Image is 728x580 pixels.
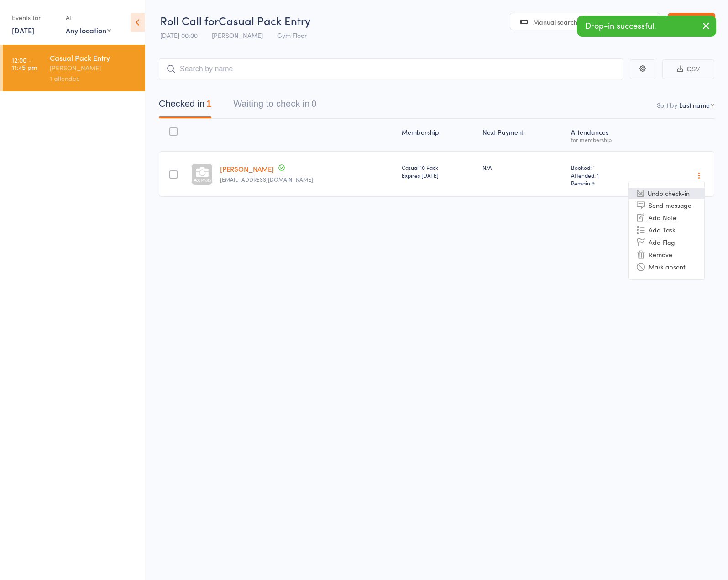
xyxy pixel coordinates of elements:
li: Undo check-in [629,188,704,199]
div: [PERSON_NAME] [50,63,137,73]
button: CSV [662,59,714,79]
li: Add Flag [629,236,704,248]
div: Any location [66,25,111,35]
span: Casual Pack Entry [219,13,310,28]
div: 0 [311,99,316,109]
input: Search by name [159,58,623,79]
div: Casual Pack Entry [50,53,137,63]
div: Casual 10 Pack [402,163,475,179]
div: Last name [679,100,710,110]
div: Events for [12,10,57,25]
div: Membership [398,123,479,147]
div: Atten­dances [567,123,654,147]
span: 9 [592,179,595,187]
label: Sort by [657,100,677,110]
li: Add Note [629,211,704,224]
small: mkburns@gmail.com [220,176,394,183]
span: Attended: 1 [571,171,650,179]
span: [PERSON_NAME] [212,31,263,40]
div: Next Payment [479,123,567,147]
span: Manual search [533,17,577,26]
span: [DATE] 00:00 [160,31,198,40]
a: [DATE] [12,25,34,35]
div: 1 attendee [50,73,137,84]
li: Send message [629,199,704,211]
a: 12:00 -11:45 pmCasual Pack Entry[PERSON_NAME]1 attendee [3,45,145,91]
li: Add Task [629,224,704,236]
button: Waiting to check in0 [233,94,316,118]
a: [PERSON_NAME] [220,164,274,174]
li: Remove [629,248,704,261]
time: 12:00 - 11:45 pm [12,56,37,71]
div: Drop-in successful. [577,16,716,37]
li: Mark absent [629,261,704,273]
span: Remain: [571,179,650,187]
a: Exit roll call [668,13,715,31]
span: Gym Floor [277,31,307,40]
div: 1 [206,99,211,109]
div: N/A [482,163,564,171]
span: Booked: 1 [571,163,650,171]
div: At [66,10,111,25]
div: for membership [571,137,650,142]
span: Roll Call for [160,13,219,28]
div: Expires [DATE] [402,171,475,179]
button: Checked in1 [159,94,211,118]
